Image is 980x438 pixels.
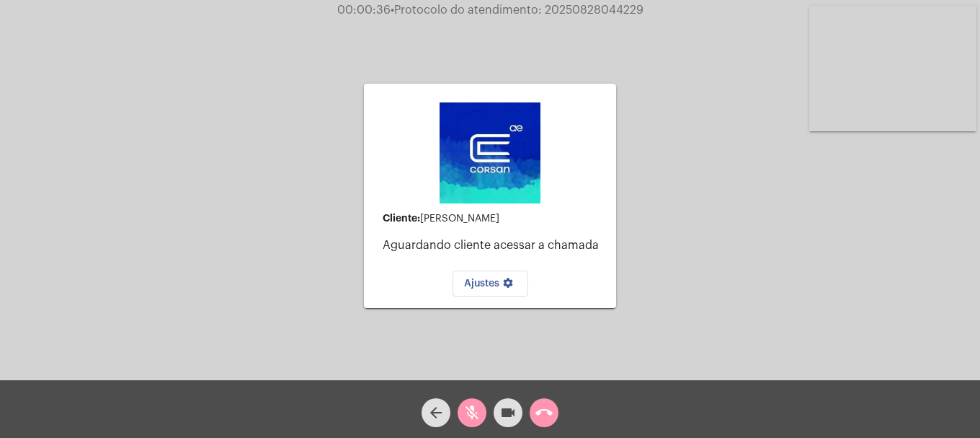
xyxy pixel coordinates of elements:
span: • [391,4,394,16]
mat-icon: videocam [499,404,517,421]
mat-icon: mic_off [463,404,481,421]
div: [PERSON_NAME] [383,213,605,224]
span: Ajustes [464,279,517,289]
mat-icon: settings [499,277,517,294]
span: Protocolo do atendimento: 20250828044229 [391,4,643,16]
span: 00:00:36 [337,4,391,16]
strong: Cliente: [383,213,420,223]
button: Ajustes [453,271,528,297]
mat-icon: arrow_back [427,404,445,421]
p: Aguardando cliente acessar a chamada [383,239,605,252]
mat-icon: call_end [535,404,553,421]
img: d4669ae0-8c07-2337-4f67-34b0df7f5ae4.jpeg [440,102,540,203]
